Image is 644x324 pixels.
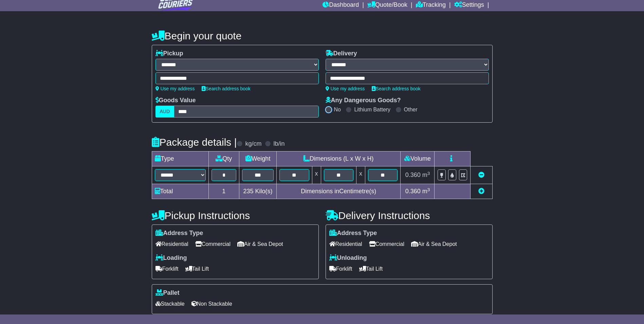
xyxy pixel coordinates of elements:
[152,137,237,148] h4: Package details |
[195,239,231,249] span: Commercial
[312,166,321,184] td: x
[411,239,457,249] span: Air & Sea Depot
[401,151,435,166] td: Volume
[191,299,232,309] span: Non Stackable
[422,172,430,178] span: m
[152,30,493,41] h4: Begin your quote
[326,97,401,104] label: Any Dangerous Goods?
[422,188,430,195] span: m
[427,187,430,192] sup: 3
[208,151,239,166] td: Qty
[277,151,401,166] td: Dimensions (L x W x H)
[155,50,183,57] label: Pickup
[152,184,208,199] td: Total
[277,184,401,199] td: Dimensions in Centimetre(s)
[427,171,430,176] sup: 3
[326,210,493,221] h4: Delivery Instructions
[245,140,261,148] label: kg/cm
[478,188,484,195] a: Add new item
[239,184,277,199] td: Kilo(s)
[155,289,180,297] label: Pallet
[155,97,196,104] label: Goods Value
[478,172,484,178] a: Remove this item
[202,86,251,91] a: Search address book
[356,166,365,184] td: x
[405,188,421,195] span: 0.360
[155,86,195,91] a: Use my address
[237,239,283,249] span: Air & Sea Depot
[329,264,352,274] span: Forklift
[369,239,404,249] span: Commercial
[152,210,319,221] h4: Pickup Instructions
[155,230,203,237] label: Address Type
[359,264,383,274] span: Tail Lift
[155,254,187,262] label: Loading
[334,106,341,113] label: No
[372,86,421,91] a: Search address book
[329,254,367,262] label: Unloading
[155,299,185,309] span: Stackable
[329,239,362,249] span: Residential
[152,151,208,166] td: Type
[243,188,254,195] span: 235
[354,106,390,113] label: Lithium Battery
[185,264,209,274] span: Tail Lift
[239,151,277,166] td: Weight
[405,172,421,178] span: 0.360
[326,50,357,57] label: Delivery
[404,106,418,113] label: Other
[329,230,377,237] label: Address Type
[155,239,188,249] span: Residential
[273,140,284,148] label: lb/in
[208,184,239,199] td: 1
[155,264,179,274] span: Forklift
[155,106,174,118] label: AUD
[326,86,365,91] a: Use my address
